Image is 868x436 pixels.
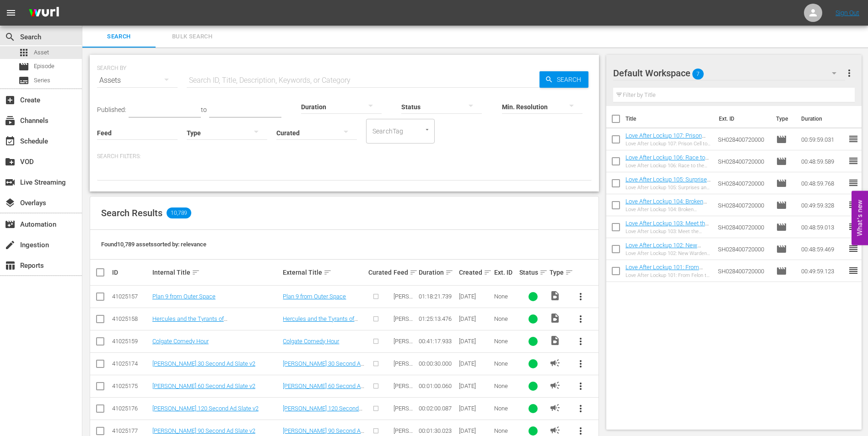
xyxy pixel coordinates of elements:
button: Open [423,125,431,134]
span: Create [5,95,16,106]
td: SH028400720000 [714,150,772,172]
a: [PERSON_NAME] 90 Second Ad Slate v2 [152,427,255,434]
div: 01:18:21.739 [419,293,456,300]
span: Asset [18,47,29,58]
div: Love After Lockup 106: Race to the Altar [625,163,711,169]
div: Default Workspace [613,60,846,86]
span: reorder [848,265,859,276]
th: Type [771,106,796,132]
div: None [494,427,517,434]
div: [DATE] [459,383,491,389]
div: 01:25:13.476 [419,315,456,322]
td: SH028400720000 [714,128,772,150]
a: Love After Lockup 101: From Felon to Fiance (Love After Lockup 101: From Felon to Fiance (amc_net... [625,264,708,305]
div: Ext. ID [494,269,517,276]
a: Plan 9 from Outer Space [283,293,346,300]
div: 00:00:30.000 [419,360,456,367]
span: more_vert [575,314,586,324]
a: Sign Out [836,9,859,16]
div: Curated [368,269,391,276]
span: Search Results [101,207,162,218]
td: SH028400720000 [714,216,772,238]
span: sort [192,268,200,276]
a: [PERSON_NAME] 60 Second Ad Slate v2 [283,383,364,396]
span: [PERSON_NAME] AMC Demo v2 [394,383,413,417]
span: Episode [776,222,787,233]
span: Reports [5,260,16,271]
button: more_vert [570,375,592,397]
td: SH028400720000 [714,172,772,194]
span: Search [553,71,588,88]
span: Episode [776,244,787,255]
a: [PERSON_NAME] 120 Second Ad Slate v2 [283,405,362,419]
span: Video [550,313,561,324]
td: SH028400720000 [714,238,772,260]
a: Hercules and the Tyrants of [GEOGRAPHIC_DATA] [152,315,227,329]
div: 00:01:00.060 [419,383,456,389]
div: Created [459,267,491,278]
span: Series [18,75,29,86]
th: Title [625,106,713,132]
div: Love After Lockup 102: New Warden in [GEOGRAPHIC_DATA] [625,250,711,256]
div: 00:01:30.023 [419,427,456,434]
td: 00:48:59.768 [798,172,848,194]
div: 00:02:00.087 [419,405,456,412]
div: None [494,360,517,367]
div: Duration [419,267,456,278]
span: Episode [776,200,787,211]
span: more_vert [575,403,586,414]
div: Feed [394,267,416,278]
span: [PERSON_NAME] AMC Demo v2 [394,315,413,350]
span: reorder [848,155,859,166]
th: Duration [796,106,851,132]
div: None [494,338,517,345]
span: sort [565,268,573,276]
span: Search [5,32,16,43]
div: None [494,383,517,389]
div: 41025158 [112,315,150,322]
span: AD [550,402,561,413]
a: [PERSON_NAME] 60 Second Ad Slate v2 [152,383,255,389]
a: [PERSON_NAME] 30 Second Ad Slate v2 [152,360,255,367]
span: Found 10,789 assets sorted by: relevance [101,241,206,248]
div: Status [519,267,547,278]
span: AD [550,357,561,368]
div: Love After Lockup 101: From Felon to Fiance [625,272,711,278]
span: Video [550,335,561,346]
a: [PERSON_NAME] 30 Second Ad Slate v2 [283,360,364,374]
span: [PERSON_NAME] AMC Demo v2 [394,293,413,327]
td: 00:48:59.013 [798,216,848,238]
a: Love After Lockup 107: Prison Cell to Wedding Bells [625,132,706,146]
span: 7 [692,64,704,84]
span: 10,789 [167,207,191,218]
a: Love After Lockup 103: Meet the Parents (Love After Lockup 103: Meet the Parents (amc_networks_lo... [625,220,709,254]
div: None [494,405,517,412]
a: Hercules and the Tyrants of [GEOGRAPHIC_DATA] [283,315,358,329]
span: more_vert [575,291,586,302]
button: more_vert [570,398,592,420]
span: Published: [97,106,126,113]
span: Search [88,32,150,42]
a: Colgate Comedy Hour [283,338,339,345]
span: menu [5,7,16,18]
th: Ext. ID [713,106,771,132]
div: [DATE] [459,315,491,322]
div: 41025159 [112,338,150,345]
span: Channels [5,115,16,126]
span: Episode [34,62,54,71]
td: 00:49:59.328 [798,194,848,216]
span: reorder [848,133,859,144]
span: Episode [776,134,787,145]
div: 41025176 [112,405,150,412]
a: Colgate Comedy Hour [152,338,209,345]
span: sort [445,268,453,276]
div: 00:41:17.933 [419,338,456,345]
td: 00:59:59.031 [798,128,848,150]
span: Automation [5,219,16,230]
span: AD [550,380,561,391]
td: 00:48:59.469 [798,238,848,260]
a: [PERSON_NAME] 120 Second Ad Slate v2 [152,405,259,412]
div: Love After Lockup 105: Surprises and Sentences [625,185,711,191]
span: reorder [848,199,859,210]
button: more_vert [570,308,592,330]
